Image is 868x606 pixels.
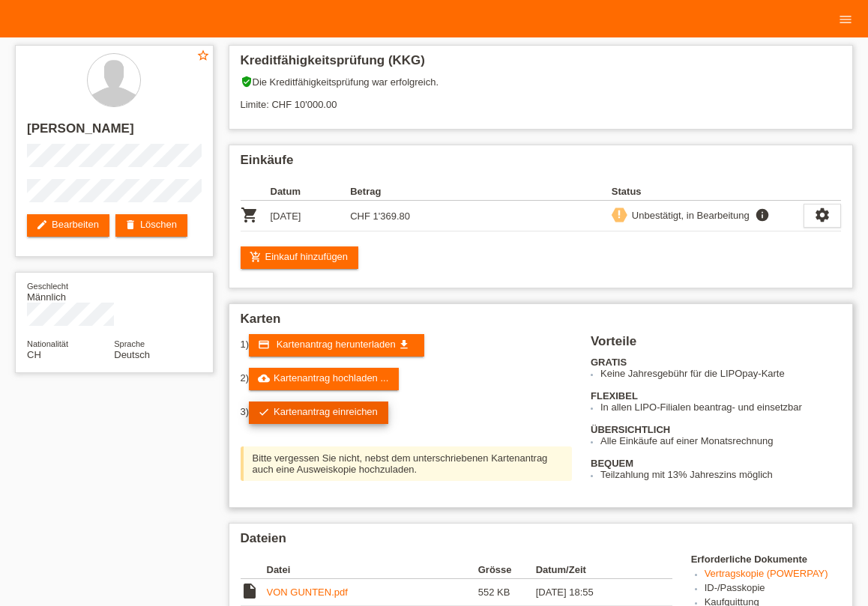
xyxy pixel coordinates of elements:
div: Unbestätigt, in Bearbeitung [627,207,750,223]
div: 1) [241,334,573,357]
h2: Einkäufe [241,153,842,175]
td: [DATE] [271,201,351,231]
i: POSP00026501 [241,206,259,224]
i: add_shopping_cart [250,251,262,263]
a: Vertragskopie (POWERPAY) [705,568,828,579]
i: get_app [398,339,410,351]
li: ID-/Passkopie [705,582,841,596]
i: credit_card [258,339,270,351]
h4: Erforderliche Dokumente [691,554,841,565]
i: edit [36,219,48,231]
th: Datum [271,183,351,201]
a: cloud_uploadKartenantrag hochladen ... [249,368,399,390]
b: FLEXIBEL [591,390,638,402]
a: star_border [196,49,210,64]
li: Keine Jahresgebühr für die LIPOpay-Karte [600,368,841,379]
b: ÜBERSICHTLICH [591,424,670,435]
i: priority_high [614,209,624,219]
div: 2) [241,368,573,390]
li: Alle Einkäufe auf einer Monatsrechnung [600,435,841,446]
b: GRATIS [591,357,627,368]
h2: Kreditfähigkeitsprüfung (KKG) [241,53,842,76]
div: Bitte vergessen Sie nicht, nebst dem unterschriebenen Kartenantrag auch eine Ausweiskopie hochzul... [241,446,573,481]
th: Datum/Zeit [536,561,651,579]
a: add_shopping_cartEinkauf hinzufügen [241,246,359,269]
i: settings [814,207,831,223]
span: Geschlecht [27,282,68,291]
th: Betrag [350,183,430,201]
b: BEQUEM [591,458,633,469]
i: verified_user [241,76,253,88]
span: Nationalität [27,339,68,348]
a: checkKartenantrag einreichen [249,402,388,424]
li: Teilzahlung mit 13% Jahreszins möglich [600,469,841,480]
td: [DATE] 18:55 [536,579,651,606]
i: cloud_upload [258,372,270,384]
a: editBearbeiten [27,214,109,237]
td: CHF 1'369.80 [350,201,430,231]
li: In allen LIPO-Filialen beantrag- und einsetzbar [600,402,841,413]
i: menu [838,12,853,27]
h2: [PERSON_NAME] [27,121,202,144]
span: Sprache [114,339,145,348]
a: menu [831,14,861,23]
div: Männlich [27,280,114,303]
span: Deutsch [114,349,150,360]
i: delete [124,219,136,231]
h2: Karten [241,312,842,334]
a: VON GUNTEN.pdf [267,587,348,598]
i: insert_drive_file [241,582,259,600]
a: deleteLöschen [115,214,187,237]
div: 3) [241,402,573,424]
a: credit_card Kartenantrag herunterladen get_app [249,334,424,357]
span: Kartenantrag herunterladen [277,339,396,350]
div: Die Kreditfähigkeitsprüfung war erfolgreich. Limite: CHF 10'000.00 [241,76,842,121]
span: Schweiz [27,349,41,360]
th: Status [612,183,804,201]
th: Datei [267,561,478,579]
th: Grösse [478,561,536,579]
td: 552 KB [478,579,536,606]
i: star_border [196,49,210,62]
i: info [753,207,771,222]
h2: Dateien [241,531,842,554]
h2: Vorteile [591,334,841,357]
i: check [258,406,270,418]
